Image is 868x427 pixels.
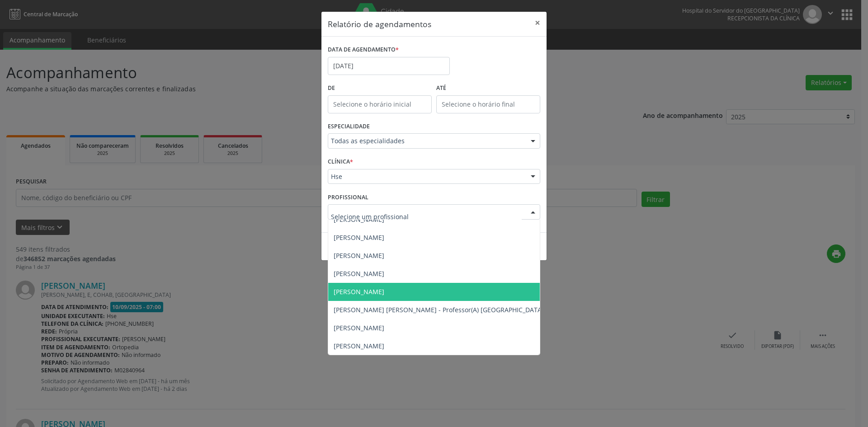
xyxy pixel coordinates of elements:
label: De [328,81,432,95]
label: ATÉ [436,81,540,95]
span: [PERSON_NAME] [334,215,384,224]
input: Selecione um profissional [331,207,522,225]
span: Hse [331,172,522,181]
input: Selecione o horário inicial [328,95,432,113]
label: CLÍNICA [328,155,353,169]
span: [PERSON_NAME] [334,251,384,260]
label: DATA DE AGENDAMENTO [328,43,399,57]
h5: Relatório de agendamentos [328,18,431,30]
input: Selecione o horário final [436,95,540,113]
span: [PERSON_NAME] [334,342,384,350]
span: [PERSON_NAME] [334,324,384,332]
input: Selecione uma data ou intervalo [328,57,450,75]
span: Todas as especialidades [331,136,522,145]
label: ESPECIALIDADE [328,120,370,134]
span: [PERSON_NAME] [334,233,384,242]
span: [PERSON_NAME] [334,269,384,278]
label: PROFISSIONAL [328,190,368,204]
span: [PERSON_NAME] [334,287,384,296]
button: Close [528,12,547,34]
span: [PERSON_NAME] [PERSON_NAME] - Professor(A) [GEOGRAPHIC_DATA] [334,305,544,314]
